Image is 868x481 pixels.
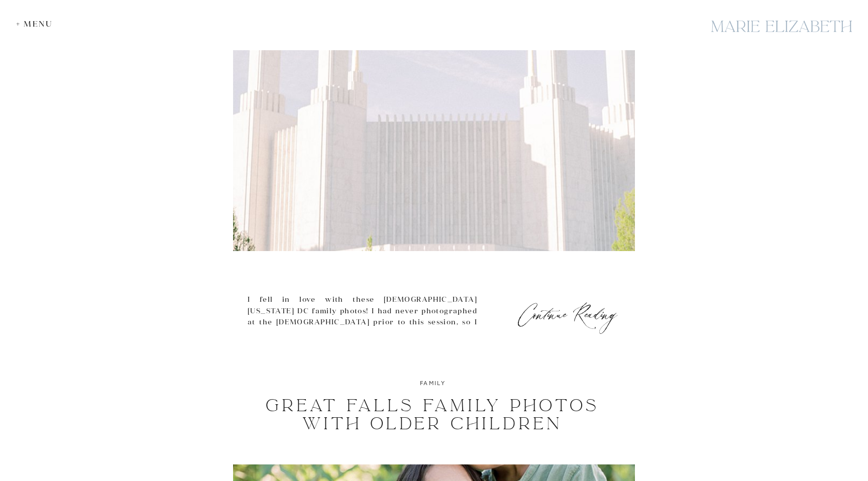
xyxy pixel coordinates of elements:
[266,395,599,434] a: Great Falls Family Photos with Older Children
[420,379,446,387] a: family
[233,36,635,251] img: A Mother Holds Her Young Daughter During Their Mormon Temple Washington Dc Family Photos.
[248,294,477,373] p: I fell in love with these [DEMOGRAPHIC_DATA] [US_STATE] DC family photos! I had never photographe...
[515,304,620,317] a: Continue Reading
[16,19,58,29] div: + Menu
